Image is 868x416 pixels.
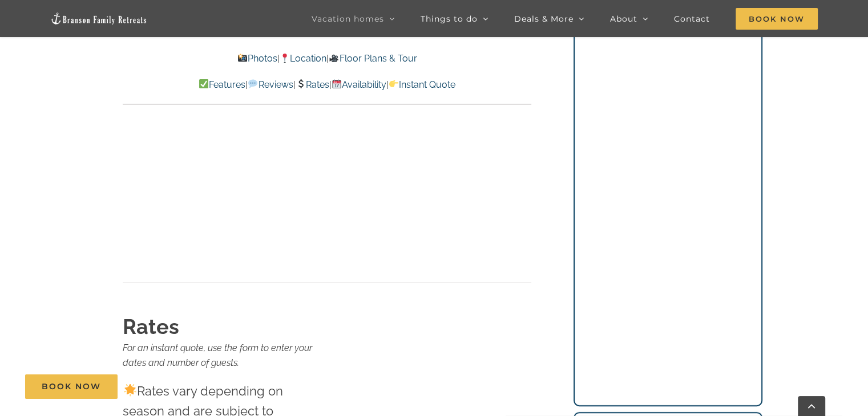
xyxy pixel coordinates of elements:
em: For an instant quote, use the form to enter your dates and number of guests. [123,342,312,368]
span: Deals & More [514,15,574,23]
strong: Rates [123,315,179,338]
img: 📆 [332,79,341,88]
a: Reviews [248,79,293,90]
a: Location [280,53,326,64]
a: Rates [296,79,329,90]
span: Things to do [421,15,478,23]
a: Book Now [25,374,118,399]
span: Vacation homes [312,15,384,23]
a: Instant Quote [389,79,455,90]
p: | | | | [123,78,531,92]
a: Photos [237,53,277,64]
img: 💬 [248,79,257,88]
span: About [610,15,637,23]
p: | | [123,51,531,66]
img: Branson Family Retreats Logo [50,12,147,25]
img: 🎥 [329,54,338,63]
a: Floor Plans & Tour [329,53,417,64]
a: Features [199,79,245,90]
img: 💲 [296,79,305,88]
img: 📍 [280,54,289,63]
img: 📸 [238,54,247,63]
span: Book Now [736,8,818,30]
span: Book Now [42,382,101,391]
span: Contact [674,15,710,23]
a: Availability [332,79,386,90]
img: 👉 [389,79,398,88]
img: ✅ [199,79,208,88]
